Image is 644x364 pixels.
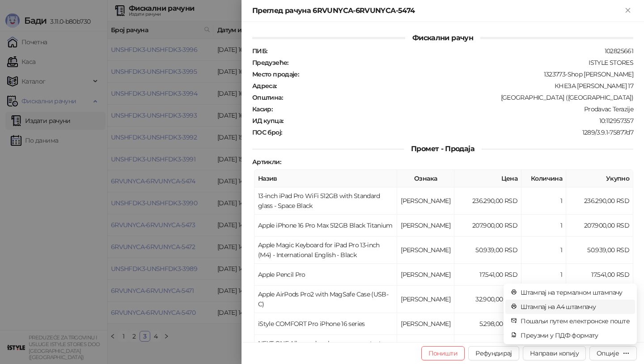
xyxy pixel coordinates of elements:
td: iStyle COMFORT Pro iPhone 16 series [254,313,397,335]
button: Поништи [421,346,465,360]
strong: ИД купца : [252,117,283,125]
div: Опције [597,349,619,357]
td: 17.541,00 RSD [454,264,521,286]
td: [PERSON_NAME] [397,286,454,313]
div: 10:112957357 [284,117,634,125]
td: 1 [521,187,566,215]
td: 1 [521,264,566,286]
strong: Артикли : [252,158,281,166]
td: 207.900,00 RSD [454,215,521,237]
div: 102825661 [268,47,634,55]
th: Количина [521,170,566,187]
td: 50.939,00 RSD [454,237,521,264]
td: 236.290,00 RSD [566,187,633,215]
td: Apple iPhone 16 Pro Max 512GB Black Titanium [254,215,397,237]
td: [PERSON_NAME] [397,187,454,215]
button: Направи копију [523,346,586,360]
div: ISTYLE STORES [289,59,634,67]
div: КНЕЗА [PERSON_NAME] 17 [278,82,634,90]
td: 207.900,00 RSD [566,215,633,237]
strong: ПИБ : [252,47,267,55]
td: 50.939,00 RSD [566,237,633,264]
th: Укупно [566,170,633,187]
td: Apple Magic Keyboard for iPad Pro 13-inch (M4) - International English - Black [254,237,397,264]
td: 17.541,00 RSD [566,264,633,286]
div: Prodavac Terazije [273,105,634,113]
strong: Општина : [252,93,283,102]
td: 1 [521,215,566,237]
button: Опције [589,346,637,360]
td: 1,00 RSD [454,335,521,362]
span: Преузми у ПДФ формату [521,330,630,340]
span: Промет - Продаја [404,144,482,153]
td: 1 [521,237,566,264]
span: Направи копију [530,349,579,357]
div: 1289/3.9.1-75877d7 [283,128,634,136]
td: 13-inch iPad Pro WiFi 512GB with Standard glass - Space Black [254,187,397,215]
td: [PERSON_NAME] [397,335,454,362]
div: 1323773-Shop [PERSON_NAME] [300,70,634,78]
button: Close [623,5,633,16]
td: 5.298,00 RSD [454,313,521,335]
span: Штампај на термалном штампачу [521,288,630,297]
strong: Касир : [252,105,272,113]
td: [PERSON_NAME] [397,215,454,237]
button: Рефундирај [468,346,519,360]
td: [PERSON_NAME] [397,237,454,264]
td: Apple Pencil Pro [254,264,397,286]
td: 32.900,00 RSD [454,286,521,313]
span: Пошаљи путем електронске поште [521,316,630,326]
td: NEXT ONE All-rounder glass screen protector for iPhone 16 Pro Max | Waste Less version [254,335,397,362]
th: Назив [254,170,397,187]
strong: ПОС број : [252,128,282,136]
div: Преглед рачуна 6RVUNYCA-6RVUNYCA-5474 [252,5,623,16]
td: [PERSON_NAME] [397,313,454,335]
td: 236.290,00 RSD [454,187,521,215]
strong: Предузеће : [252,59,288,67]
strong: Адреса : [252,82,277,90]
th: Ознака [397,170,454,187]
td: Apple AirPods Pro2 with MagSafe Case (USB-C) [254,286,397,313]
td: [PERSON_NAME] [397,264,454,286]
span: Фискални рачун [405,34,480,42]
div: [GEOGRAPHIC_DATA] ([GEOGRAPHIC_DATA]) [284,93,634,102]
strong: Место продаје : [252,70,299,78]
th: Цена [454,170,521,187]
span: Штампај на А4 штампачу [521,302,630,312]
